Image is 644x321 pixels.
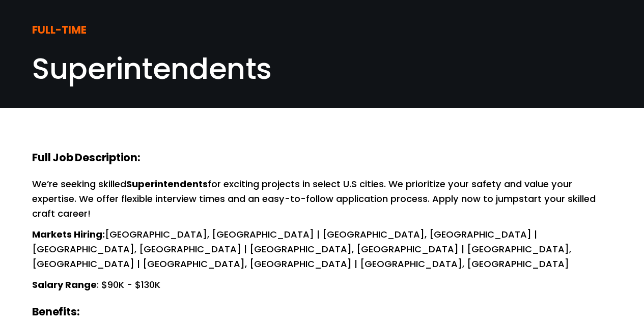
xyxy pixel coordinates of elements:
p: [GEOGRAPHIC_DATA], [GEOGRAPHIC_DATA] | [GEOGRAPHIC_DATA], [GEOGRAPHIC_DATA] | [GEOGRAPHIC_DATA], ... [32,227,612,272]
strong: Benefits: [32,304,79,319]
strong: Full Job Description: [32,150,141,165]
p: : $90K - $130K [32,278,612,293]
span: Superintendents [32,48,271,89]
p: We’re seeking skilled for exciting projects in select U.S cities. We prioritize your safety and v... [32,177,612,221]
strong: Salary Range [32,278,97,291]
strong: FULL-TIME [32,22,87,37]
strong: Superintendents [126,178,208,190]
strong: Markets Hiring: [32,228,105,241]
